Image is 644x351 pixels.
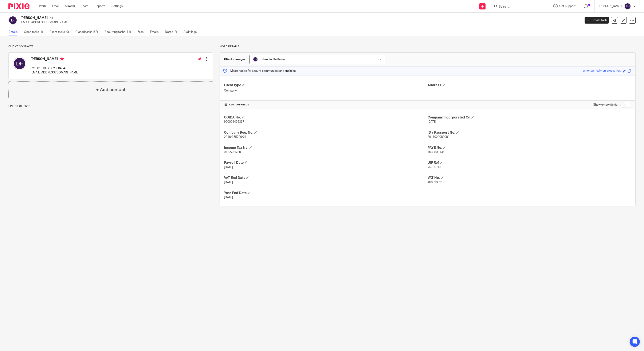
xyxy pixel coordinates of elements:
[224,130,428,135] h4: Company Reg. No.
[428,115,631,120] h4: Company Incorporated On
[224,146,428,150] h4: Income Tax No.
[224,103,428,106] h4: CUSTOM FIELDS
[31,70,79,75] p: [EMAIL_ADDRESS][DOMAIN_NAME]
[428,136,449,138] span: 8911020080081
[253,57,258,62] img: svg%3E
[224,83,428,88] h4: Client type
[593,103,617,107] label: Show empty fields
[75,28,101,36] a: Closed tasks (62)
[150,28,162,36] a: Emails
[165,28,180,36] a: Notes (2)
[624,3,631,10] img: svg%3E
[60,57,64,61] i: Primary
[184,28,200,36] a: Audit logs
[224,89,428,93] p: Company
[559,5,576,8] span: Get Support
[428,130,631,135] h4: ID / Passport No.
[95,4,105,8] a: Reports
[105,28,134,36] a: Recurring tasks (11)
[224,161,428,165] h4: Payroll Date
[224,191,428,195] h4: Year End Date
[428,146,631,150] h4: PAYE No.
[31,66,79,70] p: 0218016183 / 0823084647
[20,16,467,20] h2: [PERSON_NAME] Inc
[224,166,233,169] span: [DATE]
[223,69,296,73] p: Master code for secure communications and files
[428,181,444,184] span: 4860303918
[8,3,30,9] img: Pixie
[599,4,622,8] p: [PERSON_NAME]
[261,58,285,61] span: Lihander De Koker
[224,181,233,184] span: [DATE]
[224,115,428,120] h4: COIDA No.
[31,57,79,62] h4: [PERSON_NAME]
[224,196,233,199] span: [DATE]
[8,105,213,108] p: Linked clients
[52,4,59,8] a: Email
[8,28,21,36] a: Details
[428,83,631,88] h4: Address
[498,5,536,9] input: Search
[428,151,444,154] span: 7030803136
[50,28,72,36] a: Client tasks (0)
[585,17,609,24] a: Create task
[39,4,46,8] a: Work
[428,166,442,169] span: 2579574/0
[20,20,578,25] p: [EMAIL_ADDRESS][DOMAIN_NAME]
[224,151,241,154] span: 9122734230
[81,4,88,8] a: Team
[224,57,245,61] h3: Client manager
[428,176,631,180] h4: VAT No.
[220,45,636,48] p: More details
[224,136,246,138] span: 2018/365700/21
[583,69,621,73] div: american-salmon-glossy-hat
[137,28,147,36] a: Files
[24,28,46,36] a: Open tasks (4)
[224,176,428,180] h4: VAT End Date
[13,57,26,70] img: svg%3E
[8,45,213,48] p: Client contacts
[428,161,631,165] h4: UIF Ref
[224,120,244,123] span: 990001495337
[65,4,75,8] a: Clients
[111,4,123,8] a: Settings
[8,16,17,25] img: svg%3E
[428,120,436,123] span: [DATE]
[96,86,126,93] h4: + Add contact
